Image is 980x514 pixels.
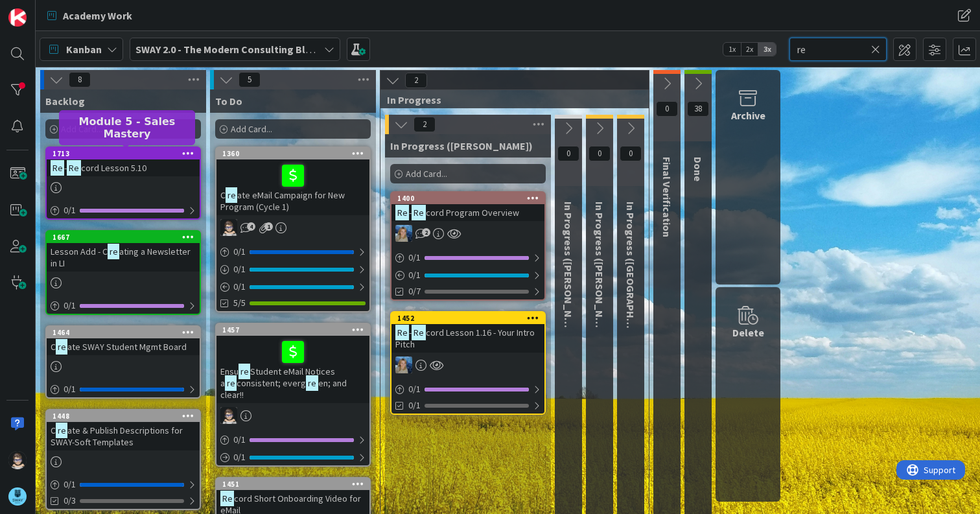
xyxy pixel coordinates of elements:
[395,327,535,350] span: cord Lesson 1.16 - Your Intro Pitch
[222,325,369,334] div: 1457
[391,267,544,283] div: 0/1
[408,399,421,412] span: 0/1
[624,202,637,365] span: In Progress (Tana)
[81,162,146,174] span: cord Lesson 5.10
[216,148,369,159] div: 1360
[239,72,261,88] span: 5
[47,298,200,314] div: 0/1
[52,233,200,242] div: 1667
[220,189,345,213] span: ate eMail Campaign for New Program (Cycle 1)
[216,324,369,336] div: 1457
[216,407,369,424] div: TP
[264,222,273,231] span: 1
[67,341,187,353] span: ate SWAY Student Mgmt Board
[408,382,421,396] span: 0 / 1
[47,410,200,450] div: 1448Create & Publish Descriptions for SWAY-Soft Templates
[216,219,369,236] div: TP
[52,328,200,337] div: 1464
[395,356,412,373] img: MA
[391,193,544,204] div: 1400
[216,478,369,490] div: 1451
[409,207,412,218] span: -
[8,8,27,27] img: Visit kanbanzone.com
[408,268,421,282] span: 0 / 1
[135,43,340,56] b: SWAY 2.0 - The Modern Consulting Blueprint
[589,146,611,161] span: 0
[225,375,237,390] mark: re
[222,480,369,489] div: 1451
[220,366,335,389] span: Student eMail Notices a
[220,366,239,377] span: Ensu
[220,219,237,236] img: TP
[51,246,191,269] span: ating a Newsletter in LI
[51,341,56,353] span: C
[422,228,430,237] span: 2
[64,115,190,140] h5: Module 5 - Sales Mastery
[63,8,132,23] span: Academy Work
[395,205,409,220] mark: Re
[692,157,705,181] span: Done
[47,410,200,422] div: 1448
[233,433,246,447] span: 0 / 1
[47,231,200,243] div: 1667
[408,251,421,264] span: 0 / 1
[426,207,519,218] span: cord Program Overview
[233,245,246,259] span: 0 / 1
[237,377,306,389] span: consistent; everg
[52,412,200,421] div: 1448
[8,451,27,469] img: TP
[231,123,272,135] span: Add Card...
[220,491,234,506] mark: Re
[391,381,544,397] div: 0/1
[45,95,85,108] span: Backlog
[47,231,200,272] div: 1667Lesson Add - Creating a Newsletter in LI
[66,41,102,57] span: Kanban
[47,327,200,355] div: 1464Create SWAY Student Mgmt Board
[216,244,369,260] div: 0/1
[51,246,108,257] span: Lesson Add - C
[56,423,67,438] mark: re
[47,327,200,338] div: 1464
[64,478,76,491] span: 0 / 1
[64,382,76,396] span: 0 / 1
[397,314,544,323] div: 1452
[758,43,776,56] span: 3x
[562,202,575,344] span: In Progress (Barb)
[216,324,369,403] div: 1457EnsureStudent eMail Notices areconsistent; evergreen; and clear!!
[789,38,887,61] input: Quick Filter...
[220,377,347,401] span: en; and clear!!
[233,296,246,310] span: 5/5
[397,194,544,203] div: 1400
[391,312,544,353] div: 1452Re-Record Lesson 1.16 - Your Intro Pitch
[52,149,200,158] div: 1713
[108,244,119,259] mark: re
[220,189,226,201] span: C
[47,148,200,159] div: 1713
[27,2,59,18] span: Support
[656,101,678,117] span: 0
[391,356,544,373] div: MA
[40,4,140,27] a: Academy Work
[395,225,412,242] img: MA
[306,375,318,390] mark: re
[412,325,425,340] mark: Re
[731,108,765,123] div: Archive
[406,168,447,180] span: Add Card...
[216,261,369,277] div: 0/1
[216,449,369,465] div: 0/1
[732,325,764,340] div: Delete
[557,146,579,161] span: 0
[222,149,369,158] div: 1360
[220,407,237,424] img: TP
[390,139,533,152] span: In Progress (Marina)
[216,148,369,215] div: 1360Create eMail Campaign for New Program (Cycle 1)
[51,425,183,448] span: ate & Publish Descriptions for SWAY-Soft Templates
[741,43,758,56] span: 2x
[620,146,642,161] span: 0
[69,72,91,88] span: 8
[216,279,369,295] div: 0/1
[660,157,673,237] span: Final Verification
[409,327,412,338] span: -
[64,299,76,312] span: 0 / 1
[593,202,606,344] span: In Progress (Fike)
